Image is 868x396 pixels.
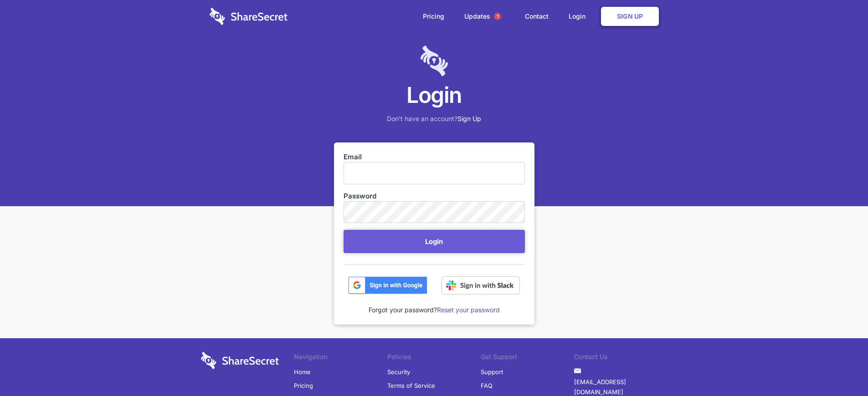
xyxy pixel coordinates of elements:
[210,8,288,25] img: logo-wordmark-white-trans-d4663122ce5f474addd5e946df7df03e33cb6a1c49d2221995e7729f52c070b2.svg
[387,352,481,365] li: Policies
[348,276,427,294] img: btn_google_signin_dark_normal_web@2x-02e5a4921c5dab0481f19210d7229f84a41d9f18e5bdafae021273015eeb...
[387,365,410,379] a: Security
[344,294,525,315] div: Forgot your password?
[201,352,279,369] img: logo-wordmark-white-trans-d4663122ce5f474addd5e946df7df03e33cb6a1c49d2221995e7729f52c070b2.svg
[560,2,599,30] a: Login
[414,2,453,30] a: Pricing
[437,306,500,314] a: Reset your password
[481,379,493,392] a: FAQ
[516,2,558,30] a: Contact
[481,352,574,365] li: Get Support
[494,13,501,20] span: 1
[387,379,435,392] a: Terms of Service
[344,191,525,201] label: Password
[442,276,520,294] img: Sign in with Slack
[294,379,313,392] a: Pricing
[457,115,481,122] a: Sign Up
[421,46,448,76] img: logo-lt-purple-60x68@2x-c671a683ea72a1d466fb5d642181eefbee81c4e10ba9aed56c8e1d7e762e8086.png
[481,365,503,379] a: Support
[344,152,525,162] label: Email
[294,365,311,379] a: Home
[294,352,387,365] li: Navigation
[574,352,668,365] li: Contact Us
[601,7,659,26] a: Sign Up
[344,230,525,253] button: Login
